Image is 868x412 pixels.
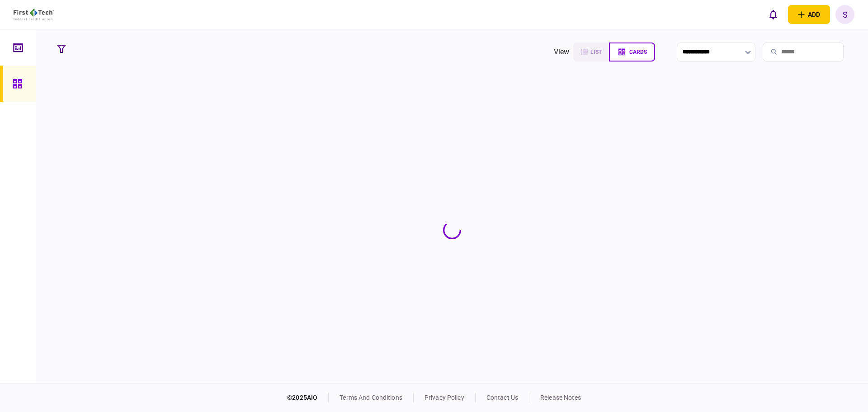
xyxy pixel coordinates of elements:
[287,393,329,403] div: © 2025 AIO
[609,43,655,62] button: cards
[629,49,647,55] span: cards
[573,43,609,62] button: list
[486,394,518,401] a: contact us
[764,5,783,24] button: open notifications list
[835,5,854,24] button: S
[340,394,402,401] a: terms and conditions
[540,394,581,401] a: release notes
[590,49,602,55] span: list
[425,394,464,401] a: privacy policy
[554,47,570,57] div: view
[14,9,54,20] img: client company logo
[788,5,830,24] button: open adding identity options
